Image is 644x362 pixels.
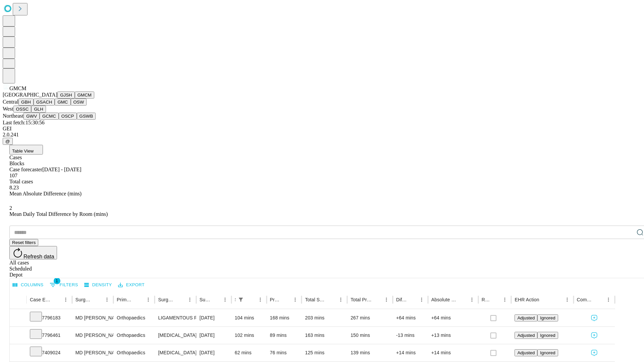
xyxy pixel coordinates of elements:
[270,309,299,326] div: 168 mins
[396,327,425,344] div: -13 mins
[34,99,55,106] button: GSACH
[176,295,185,304] button: Sort
[200,297,210,302] div: Surgery Date
[9,205,12,211] span: 2
[290,295,300,304] button: Menu
[200,309,228,326] div: [DATE]
[3,106,13,112] span: West
[270,327,299,344] div: 89 mins
[57,92,75,99] button: GJSH
[594,295,604,304] button: Sort
[158,344,193,361] div: [MEDICAL_DATA] SUBACROMIAL DECOMPRESSION
[408,295,417,304] button: Sort
[9,167,42,172] span: Case forecaster
[517,333,535,338] span: Adjusted
[515,332,537,339] button: Adjusted
[3,99,18,105] span: Central
[417,295,426,304] button: Menu
[9,211,108,217] span: Mean Daily Total Difference by Room (mins)
[515,349,537,356] button: Adjusted
[537,332,558,339] button: Ignored
[61,295,70,304] button: Menu
[256,295,265,304] button: Menu
[54,278,60,284] span: 1
[13,347,23,359] button: Expand
[75,309,110,326] div: MD [PERSON_NAME] [PERSON_NAME]
[482,297,490,302] div: Resolved in EHR
[235,327,263,344] div: 102 mins
[351,327,389,344] div: 150 mins
[336,295,345,304] button: Menu
[396,309,425,326] div: +64 mins
[540,315,555,320] span: Ignored
[11,280,45,290] button: Select columns
[75,327,110,344] div: MD [PERSON_NAME] [PERSON_NAME]
[235,297,235,302] div: Scheduled In Room Duration
[102,295,112,304] button: Menu
[220,295,230,304] button: Menu
[515,297,539,302] div: EHR Action
[431,344,475,361] div: +14 mins
[93,295,102,304] button: Sort
[31,106,46,113] button: GLH
[71,99,87,106] button: OSW
[158,309,193,326] div: LIGAMENTOUS RECONSTRUCTION KNEE EXTRA ARTICULAR
[13,312,23,324] button: Expand
[3,113,23,119] span: Northeast
[59,113,77,120] button: OSCP
[158,327,193,344] div: [MEDICAL_DATA] WITH [MEDICAL_DATA] REPAIR
[351,344,389,361] div: 139 mins
[537,349,558,356] button: Ignored
[158,297,175,302] div: Surgery Name
[23,254,54,259] span: Refresh data
[42,167,81,172] span: [DATE] - [DATE]
[30,344,69,361] div: 7409024
[9,145,43,155] button: Table View
[12,148,34,154] span: Table View
[540,295,549,304] button: Sort
[431,297,457,302] div: Absolute Difference
[396,297,407,302] div: Difference
[517,350,535,355] span: Adjusted
[48,280,80,290] button: Show filters
[117,327,151,344] div: Orthopaedics
[458,295,467,304] button: Sort
[13,106,32,113] button: OSSC
[30,297,51,302] div: Case Epic Id
[467,295,477,304] button: Menu
[77,113,96,120] button: GSWB
[52,295,61,304] button: Sort
[562,295,572,304] button: Menu
[23,113,40,120] button: GWV
[211,295,220,304] button: Sort
[200,344,228,361] div: [DATE]
[3,132,641,138] div: 2.0.241
[396,344,425,361] div: +14 mins
[491,295,500,304] button: Sort
[9,239,38,246] button: Reset filters
[9,191,82,196] span: Mean Absolute Difference (mins)
[117,344,151,361] div: Orthopaedics
[9,85,26,91] span: GMCM
[351,297,372,302] div: Total Predicted Duration
[382,295,391,304] button: Menu
[431,309,475,326] div: +64 mins
[281,295,290,304] button: Sort
[305,327,344,344] div: 163 mins
[327,295,336,304] button: Sort
[540,350,555,355] span: Ignored
[55,99,70,106] button: GMC
[5,139,10,144] span: @
[235,344,263,361] div: 62 mins
[117,297,133,302] div: Primary Service
[9,246,57,259] button: Refresh data
[537,314,558,321] button: Ignored
[351,309,389,326] div: 267 mins
[517,315,535,320] span: Adjusted
[30,327,69,344] div: 7796461
[500,295,509,304] button: Menu
[235,309,263,326] div: 104 mins
[9,185,19,190] span: 8.23
[3,92,57,98] span: [GEOGRAPHIC_DATA]
[9,173,17,178] span: 107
